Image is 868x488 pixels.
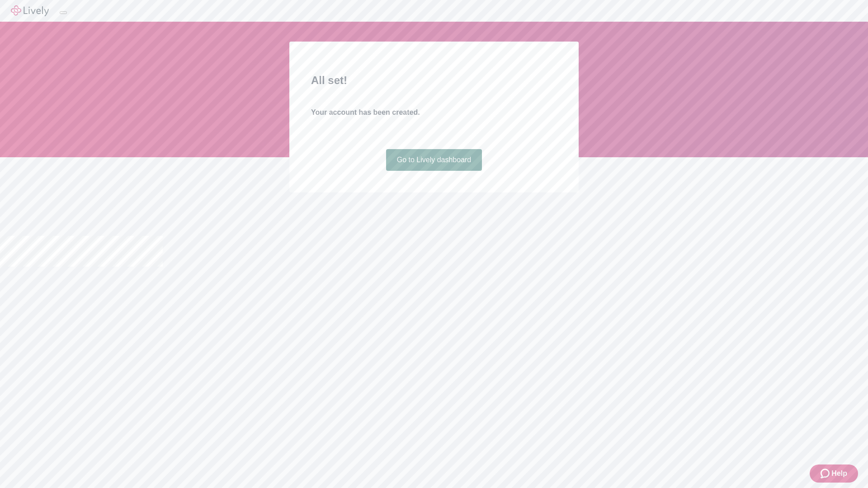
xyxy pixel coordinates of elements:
[311,107,557,118] h4: Your account has been created.
[810,465,858,483] button: Zendesk support iconHelp
[11,5,49,16] img: Lively
[311,72,557,89] h2: All set!
[386,149,482,171] a: Go to Lively dashboard
[821,468,831,479] svg: Zendesk support icon
[831,468,847,479] span: Help
[60,11,67,14] button: Log out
